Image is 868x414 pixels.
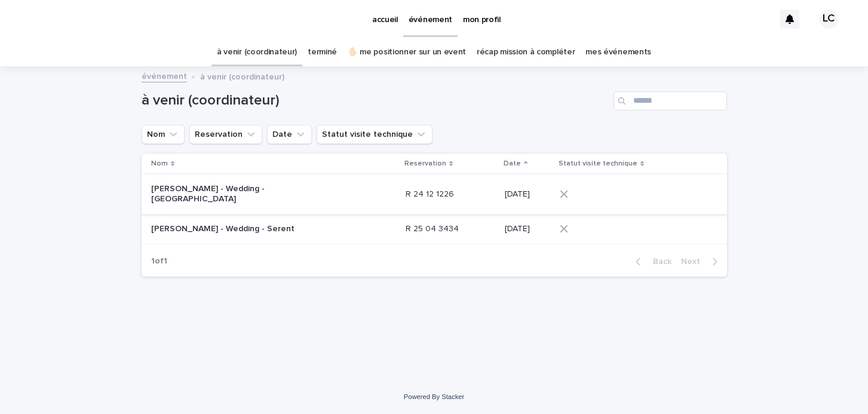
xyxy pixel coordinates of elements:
[348,38,466,66] a: ✋🏻 me positionner sur un event
[626,256,676,267] button: Back
[142,69,187,82] a: événement
[406,222,461,234] p: R 25 04 3434
[505,189,550,200] p: [DATE]
[404,393,464,400] a: Powered By Stacker
[676,256,727,267] button: Next
[308,38,337,66] a: terminé
[646,257,671,266] span: Back
[151,184,300,204] p: [PERSON_NAME] - Wedding - [GEOGRAPHIC_DATA]
[406,187,456,200] p: R 24 12 1226
[142,214,727,244] tr: [PERSON_NAME] - Wedding - SerentR 25 04 3434R 25 04 3434 [DATE]
[819,10,838,29] div: LC
[559,157,637,170] p: Statut visite technique
[142,247,177,276] p: 1 of 1
[142,174,727,214] tr: [PERSON_NAME] - Wedding - [GEOGRAPHIC_DATA]R 24 12 1226R 24 12 1226 [DATE]
[505,224,550,234] p: [DATE]
[189,125,262,144] button: Reservation
[504,157,521,170] p: Date
[404,157,446,170] p: Reservation
[681,257,707,266] span: Next
[317,125,433,144] button: Statut visite technique
[477,38,575,66] a: récap mission à compléter
[142,92,609,109] h1: à venir (coordinateur)
[151,157,168,170] p: Nom
[200,69,284,82] p: à venir (coordinateur)
[585,38,651,66] a: mes événements
[151,224,300,234] p: [PERSON_NAME] - Wedding - Serent
[614,91,727,111] input: Search
[217,38,297,66] a: à venir (coordinateur)
[24,7,140,31] img: Ls34BcGeRexTGTNfXpUC
[142,125,185,144] button: Nom
[267,125,312,144] button: Date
